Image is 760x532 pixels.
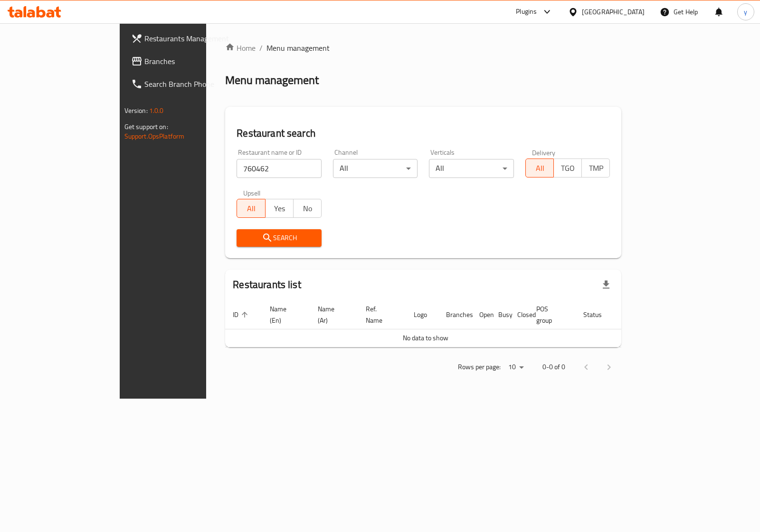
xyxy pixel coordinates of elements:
[558,161,578,175] span: TGO
[269,202,290,215] span: Yes
[586,161,606,175] span: TMP
[403,332,448,344] span: No data to show
[233,278,301,292] h2: Restaurants list
[237,159,322,178] input: Search for restaurant name or ID..
[318,303,347,326] span: Name (Ar)
[149,104,164,117] span: 1.0.0
[123,27,247,50] a: Restaurants Management
[225,42,621,54] nav: breadcrumb
[581,159,610,177] button: TMP
[144,33,239,44] span: Restaurants Management
[504,360,527,374] div: Rows per page:
[491,300,510,329] th: Busy
[525,159,554,177] button: All
[595,273,617,296] div: Export file
[225,73,319,88] h2: Menu management
[123,50,247,73] a: Branches
[438,300,472,329] th: Branches
[265,199,294,218] button: Yes
[293,199,322,218] button: No
[297,202,318,215] span: No
[124,104,148,117] span: Version:
[237,126,610,140] h2: Restaurant search
[233,309,251,320] span: ID
[366,303,395,326] span: Ref. Name
[244,232,314,244] span: Search
[536,303,564,326] span: POS group
[266,42,330,54] span: Menu management
[225,300,658,347] table: enhanced table
[516,6,537,18] div: Plugins
[270,303,299,326] span: Name (En)
[144,56,239,67] span: Branches
[237,199,265,218] button: All
[241,202,261,215] span: All
[530,161,550,175] span: All
[123,73,247,95] a: Search Branch Phone
[583,309,614,320] span: Status
[429,159,514,178] div: All
[237,229,322,247] button: Search
[472,300,491,329] th: Open
[333,159,418,178] div: All
[542,361,565,373] p: 0-0 of 0
[553,159,582,177] button: TGO
[243,189,261,196] label: Upsell
[406,300,438,329] th: Logo
[124,130,185,142] a: Support.OpsPlatform
[259,42,263,54] li: /
[582,7,645,17] div: [GEOGRAPHIC_DATA]
[510,300,529,329] th: Closed
[458,361,501,373] p: Rows per page:
[124,121,168,133] span: Get support on:
[144,78,239,90] span: Search Branch Phone
[532,149,556,156] label: Delivery
[744,7,747,17] span: y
